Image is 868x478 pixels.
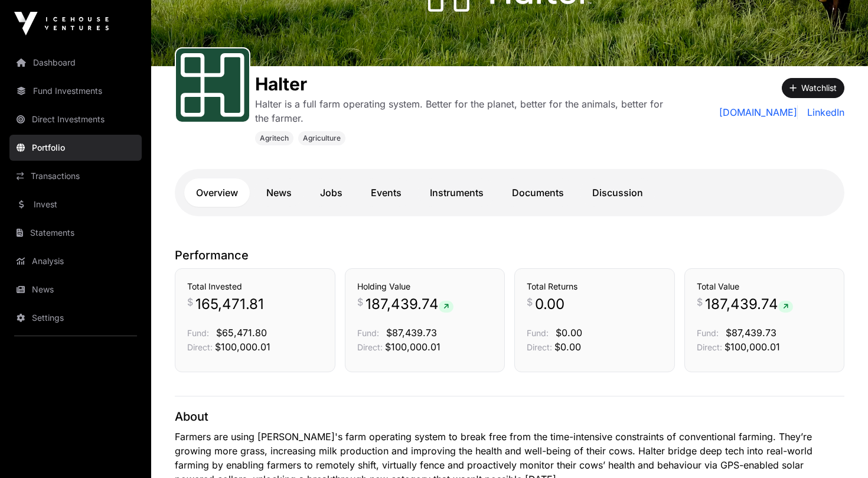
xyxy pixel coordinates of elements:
iframe: Chat Widget [809,421,868,478]
p: Halter is a full farm operating system. Better for the planet, better for the animals, better for... [255,97,677,125]
span: Direct: [357,342,383,352]
h3: Total Returns [527,281,663,292]
a: Discussion [580,178,655,207]
a: Analysis [9,248,142,274]
span: Agritech [260,134,289,143]
p: About [175,408,844,425]
span: Direct: [697,342,722,352]
span: $100,000.01 [725,341,780,353]
span: $ [187,295,193,309]
a: Jobs [308,178,354,207]
a: Overview [184,178,250,207]
a: [DOMAIN_NAME] [719,105,798,119]
a: Instruments [418,178,495,207]
span: $ [357,295,363,309]
span: $65,471.80 [216,327,267,339]
img: Halter-Favicon.svg [181,53,244,117]
a: Documents [500,178,576,207]
span: $87,439.73 [726,327,776,339]
h3: Holding Value [357,281,493,292]
span: $100,000.01 [215,341,270,353]
nav: Tabs [184,178,835,207]
span: $87,439.73 [386,327,437,339]
h1: Halter [255,73,677,95]
a: Invest [9,191,142,217]
a: Statements [9,220,142,246]
h3: Total Invested [187,281,323,292]
span: $ [697,295,703,309]
span: 187,439.74 [705,295,793,314]
button: Watchlist [782,78,844,98]
a: News [254,178,304,207]
span: Fund: [187,328,209,338]
a: Dashboard [9,50,142,76]
span: $ [527,295,533,309]
span: Fund: [697,328,719,338]
a: Portfolio [9,135,142,161]
span: 0.00 [535,295,564,314]
p: Performance [175,247,844,264]
a: Transactions [9,163,142,189]
a: News [9,277,142,303]
span: $100,000.01 [385,341,440,353]
h3: Total Value [697,281,833,292]
a: Direct Investments [9,106,142,132]
span: Direct: [187,342,213,352]
a: LinkedIn [802,105,844,119]
span: $0.00 [556,327,582,339]
a: Settings [9,305,142,331]
span: Fund: [527,328,549,338]
span: 187,439.74 [366,295,453,314]
span: Agriculture [303,134,341,143]
a: Events [359,178,413,207]
span: Fund: [357,328,379,338]
span: Direct: [527,342,552,352]
img: Icehouse Ventures Logo [14,12,109,35]
span: 165,471.81 [195,295,264,314]
a: Fund Investments [9,78,142,104]
span: $0.00 [554,341,581,353]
